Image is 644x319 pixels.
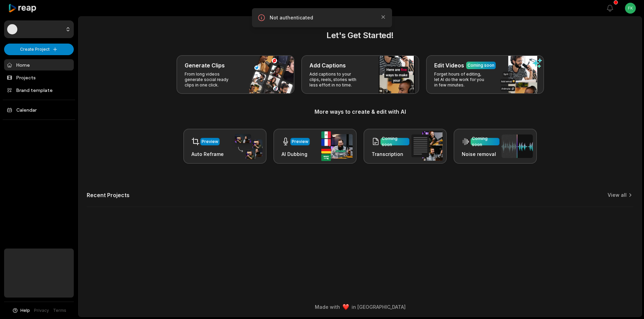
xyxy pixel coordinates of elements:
[87,29,633,42] h2: Let's Get Started!
[462,150,499,158] h3: Noise removal
[434,71,487,88] p: Forget hours of editing, let AI do the work for you in few minutes.
[4,59,74,70] a: Home
[434,61,464,69] h3: Edit Videos
[4,84,74,96] a: Brand template
[34,307,49,314] a: Privacy
[87,192,130,198] h2: Recent Projects
[12,307,30,314] button: Help
[309,61,346,69] h3: Add Captions
[608,192,627,198] a: View all
[4,44,74,55] button: Create Project
[292,139,308,145] div: Preview
[4,104,74,115] a: Calendar
[231,133,262,160] img: auto_reframe.png
[270,14,374,21] p: Not authenticated
[382,135,408,148] div: Coming soon
[502,134,533,158] img: noise_removal.png
[468,62,494,68] div: Coming soon
[87,108,633,116] h3: More ways to create & edit with AI
[85,303,635,310] div: Made with in [GEOGRAPHIC_DATA]
[53,307,66,314] a: Terms
[185,71,237,88] p: From long videos generate social ready clips in one click.
[185,61,225,69] h3: Generate Clips
[202,139,218,145] div: Preview
[191,150,224,158] h3: Auto Reframe
[472,135,498,148] div: Coming soon
[321,131,353,161] img: ai_dubbing.png
[20,307,30,314] span: Help
[309,71,362,88] p: Add captions to your clips, reels, stories with less effort in no time.
[343,304,349,310] img: heart emoji
[282,150,310,158] h3: AI Dubbing
[411,131,443,161] img: transcription.png
[372,150,409,158] h3: Transcription
[4,72,74,83] a: Projects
